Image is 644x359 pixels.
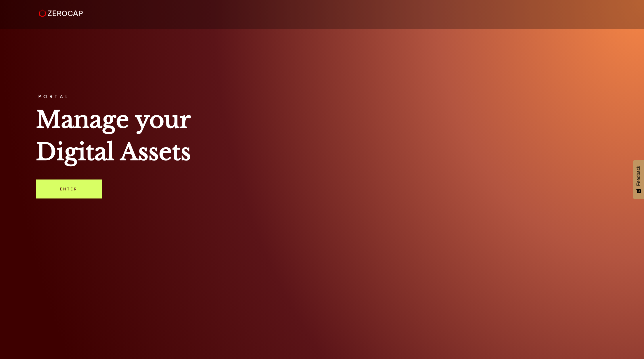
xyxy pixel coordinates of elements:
h3: PORTAL [36,94,608,99]
img: ZeroCap [39,9,83,18]
span: Feedback [636,166,641,186]
h1: Manage your Digital Assets [36,104,608,168]
a: Enter [36,179,102,198]
button: Feedback - Show survey [633,160,644,199]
